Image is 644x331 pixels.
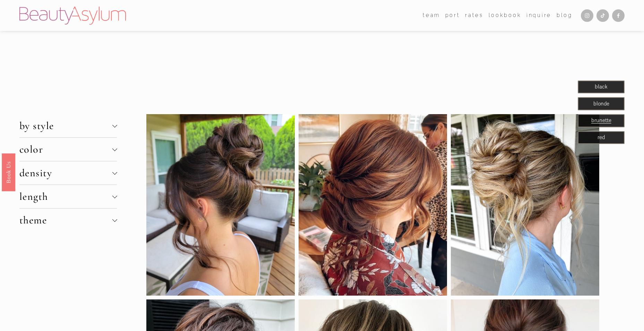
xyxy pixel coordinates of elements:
[581,9,593,22] a: Instagram
[445,10,460,21] a: port
[593,101,609,107] span: blonde
[19,214,112,227] span: theme
[19,138,117,161] button: color
[19,185,117,208] button: length
[423,11,440,20] span: team
[596,9,609,22] a: TikTok
[19,190,112,203] span: length
[465,10,483,21] a: Rates
[19,119,112,132] span: by style
[19,161,117,185] button: density
[423,10,440,21] a: folder dropdown
[557,10,573,21] a: Blog
[598,134,605,141] span: red
[612,9,625,22] a: Facebook
[591,117,611,124] a: brunette
[595,84,608,90] span: black
[19,143,112,156] span: color
[19,209,117,232] button: theme
[19,167,112,179] span: density
[19,7,126,25] img: Beauty Asylum | Bridal Hair &amp; Makeup Charlotte &amp; Atlanta
[19,114,117,137] button: by style
[489,10,522,21] a: Lookbook
[2,153,15,191] a: Book Us
[526,10,551,21] a: Inquire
